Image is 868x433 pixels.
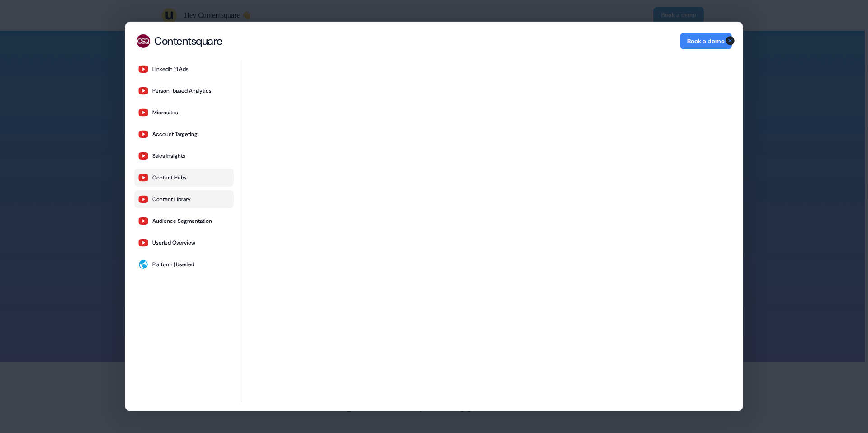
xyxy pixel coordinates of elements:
[134,82,234,100] button: Person-based Analytics
[152,131,198,138] div: Account Targeting
[152,196,191,203] div: Content Library
[134,190,234,208] button: Content Library
[152,239,195,246] div: Userled Overview
[154,34,222,48] div: Contentsquare
[134,169,234,187] button: Content Hubs
[152,87,212,94] div: Person-based Analytics
[152,66,189,73] div: LinkedIn 1:1 Ads
[152,261,194,268] div: Platform | Userled
[152,217,212,225] div: Audience Segmentation
[134,104,234,122] button: Microsites
[152,174,187,181] div: Content Hubs
[134,147,234,165] button: Sales Insights
[134,212,234,230] button: Audience Segmentation
[134,125,234,143] button: Account Targeting
[134,234,234,252] button: Userled Overview
[680,33,732,49] button: Book a demo
[134,60,234,78] button: LinkedIn 1:1 Ads
[152,152,185,160] div: Sales Insights
[152,109,178,116] div: Microsites
[134,255,234,273] button: Platform | Userled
